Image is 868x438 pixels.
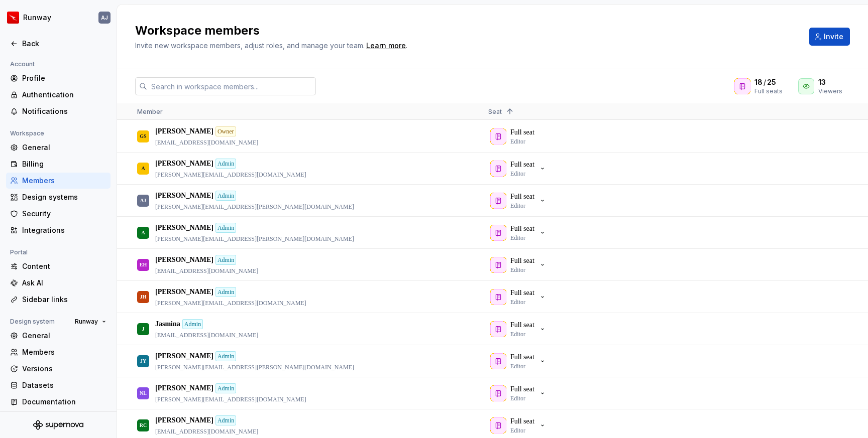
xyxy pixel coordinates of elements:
[155,427,258,435] p: [EMAIL_ADDRESS][DOMAIN_NAME]
[510,202,525,210] p: Editor
[6,36,111,52] a: Back
[215,351,236,361] div: Admin
[510,170,525,178] p: Editor
[101,14,108,22] div: AJ
[510,416,534,426] p: Full seat
[215,223,236,233] div: Admin
[75,318,98,326] span: Runway
[6,173,111,189] a: Members
[22,209,106,219] div: Security
[215,383,236,393] div: Admin
[366,41,406,51] div: Learn more
[155,363,354,371] p: [PERSON_NAME][EMAIL_ADDRESS][PERSON_NAME][DOMAIN_NAME]
[215,159,236,169] div: Admin
[140,383,147,403] div: NL
[155,395,306,403] p: [PERSON_NAME][EMAIL_ADDRESS][DOMAIN_NAME]
[488,287,551,307] button: Full seatEditor
[140,415,147,435] div: RC
[22,295,106,305] div: Sidebar links
[22,90,106,100] div: Authentication
[141,223,145,242] div: A
[22,73,106,83] div: Profile
[6,377,111,393] a: Datasets
[22,39,106,49] div: Back
[488,255,551,275] button: Full seatEditor
[155,203,354,211] p: [PERSON_NAME][EMAIL_ADDRESS][PERSON_NAME][DOMAIN_NAME]
[365,42,407,50] span: .
[6,70,111,86] a: Profile
[141,159,145,178] div: A
[767,77,776,87] span: 25
[155,159,213,169] p: [PERSON_NAME]
[6,275,111,291] a: Ask AI
[182,319,203,329] div: Admin
[6,344,111,360] a: Members
[488,108,502,115] span: Seat
[488,223,551,243] button: Full seatEditor
[155,191,213,201] p: [PERSON_NAME]
[818,87,842,95] div: Viewers
[510,266,525,274] p: Editor
[22,176,106,186] div: Members
[140,126,146,146] div: GS
[510,224,534,234] p: Full seat
[488,383,551,403] button: Full seatEditor
[510,288,534,298] p: Full seat
[33,420,83,430] svg: Supernova Logo
[22,261,106,271] div: Content
[155,351,213,361] p: [PERSON_NAME]
[6,58,39,70] div: Account
[6,206,111,222] a: Security
[22,347,106,357] div: Members
[6,394,111,410] a: Documentation
[510,384,534,394] p: Full seat
[6,361,111,377] a: Versions
[155,126,213,136] p: [PERSON_NAME]
[6,222,111,238] a: Integrations
[6,291,111,308] a: Sidebar links
[510,394,525,402] p: Editor
[488,191,551,211] button: Full seatEditor
[754,77,763,87] span: 18
[215,191,236,201] div: Admin
[22,397,106,407] div: Documentation
[22,159,106,169] div: Billing
[22,331,106,341] div: General
[510,330,525,338] p: Editor
[824,32,843,42] span: Invite
[7,12,19,24] img: 6b187050-a3ed-48aa-8485-808e17fcee26.png
[6,328,111,344] a: General
[155,267,258,275] p: [EMAIL_ADDRESS][DOMAIN_NAME]
[22,142,106,153] div: General
[6,246,32,258] div: Portal
[135,41,365,50] span: Invite new workspace members, adjust roles, and manage your team.
[155,319,180,329] p: Jasmina
[155,255,213,265] p: [PERSON_NAME]
[22,364,106,374] div: Versions
[135,23,797,39] h2: Workspace members
[510,160,534,170] p: Full seat
[510,426,525,434] p: Editor
[155,223,213,233] p: [PERSON_NAME]
[155,299,306,307] p: [PERSON_NAME][EMAIL_ADDRESS][DOMAIN_NAME]
[6,139,111,156] a: General
[22,192,106,202] div: Design systems
[754,77,786,87] div: /
[140,191,146,210] div: AJ
[6,258,111,274] a: Content
[215,126,236,136] div: Owner
[215,415,236,425] div: Admin
[6,316,59,328] div: Design system
[155,287,213,297] p: [PERSON_NAME]
[23,13,51,23] div: Runway
[510,298,525,306] p: Editor
[6,87,111,103] a: Authentication
[155,415,213,425] p: [PERSON_NAME]
[155,331,258,339] p: [EMAIL_ADDRESS][DOMAIN_NAME]
[137,108,163,115] span: Member
[510,352,534,362] p: Full seat
[140,351,146,371] div: JY
[22,380,106,390] div: Datasets
[754,87,786,95] div: Full seats
[215,287,236,297] div: Admin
